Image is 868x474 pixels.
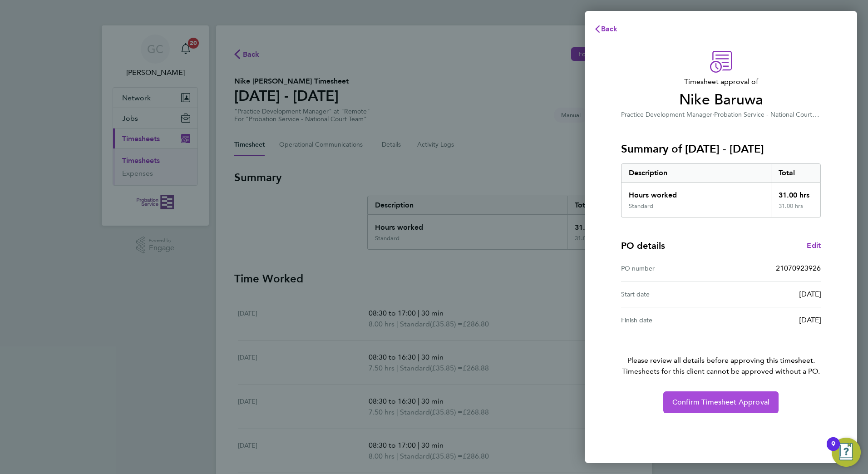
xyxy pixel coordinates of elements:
div: Hours worked [621,183,771,202]
div: PO number [621,263,721,274]
div: 31.00 hrs [771,183,821,202]
span: Edit [807,241,821,250]
div: 31.00 hrs [771,202,821,217]
button: Open Resource Center, 9 new notifications [832,438,861,467]
button: Confirm Timesheet Approval [663,391,779,413]
div: Description [621,164,771,182]
div: Standard [629,202,653,210]
span: Probation Service - National Court Team [714,110,829,118]
span: Nike Baruwa [621,91,821,109]
span: Practice Development Manager [621,111,712,118]
a: Edit [807,240,821,251]
span: Timesheets for this client cannot be approved without a PO. [610,366,832,377]
button: Back [585,20,627,38]
div: [DATE] [721,315,821,326]
div: 9 [831,444,835,456]
span: Back [601,25,618,33]
div: Total [771,164,821,182]
h3: Summary of [DATE] - [DATE] [621,142,821,156]
div: Summary of 22 - 28 Sep 2025 [621,163,821,217]
div: Start date [621,289,721,300]
h4: PO details [621,239,665,252]
p: Please review all details before approving this timesheet. [610,333,832,377]
span: 21070923926 [776,264,821,272]
span: Timesheet approval of [621,76,821,87]
span: Confirm Timesheet Approval [672,398,769,407]
div: [DATE] [721,289,821,300]
span: · [712,111,714,118]
div: Finish date [621,315,721,326]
